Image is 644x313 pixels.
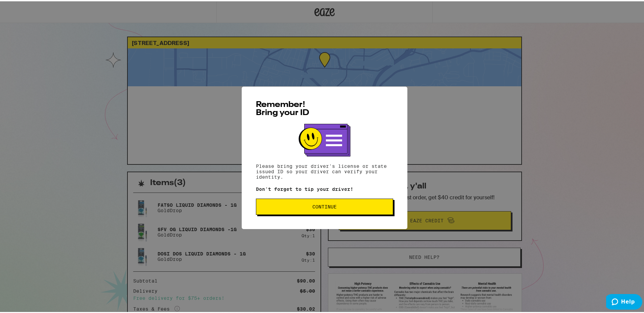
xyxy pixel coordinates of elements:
[312,203,337,208] span: Continue
[256,197,393,214] button: Continue
[256,185,393,191] p: Don't forget to tip your driver!
[256,99,309,116] span: Remember! Bring your ID
[606,293,642,310] iframe: Opens a widget where you can find more information
[256,162,393,178] p: Please bring your driver's license or state issued ID so your driver can verify your identity.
